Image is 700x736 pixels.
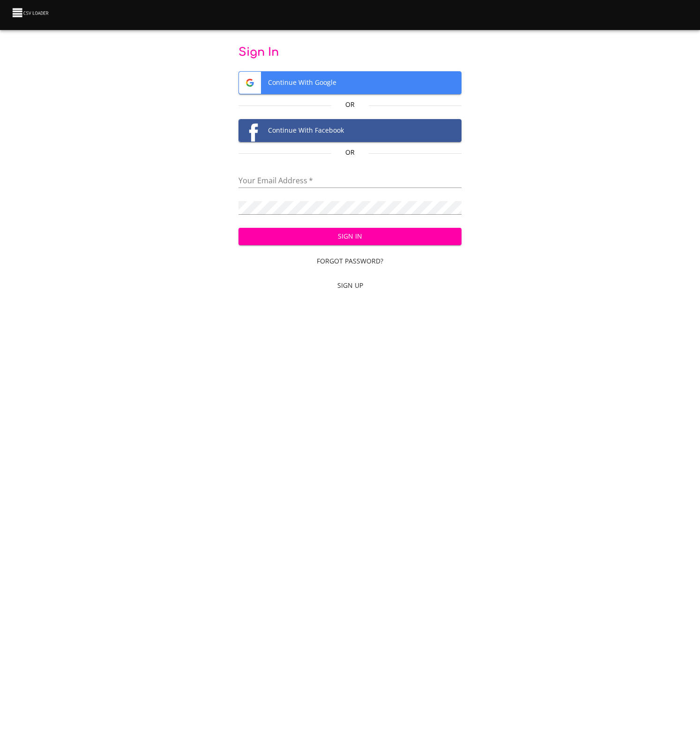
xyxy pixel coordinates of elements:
button: Google logoContinue With Google [238,71,462,94]
span: Continue With Facebook [239,120,462,142]
img: Facebook logo [239,120,261,142]
a: Sign Up [238,277,462,294]
img: Google logo [239,72,261,94]
a: Forgot Password? [238,253,462,270]
button: Facebook logoContinue With Facebook [238,119,462,142]
span: Forgot Password? [242,255,458,267]
span: Sign Up [242,280,458,292]
img: CSV Loader [11,6,51,19]
span: Sign In [246,231,454,242]
p: Sign In [238,45,462,60]
button: Sign In [238,228,462,245]
span: Continue With Google [239,72,462,94]
p: Or [331,100,368,109]
p: Or [331,148,368,157]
